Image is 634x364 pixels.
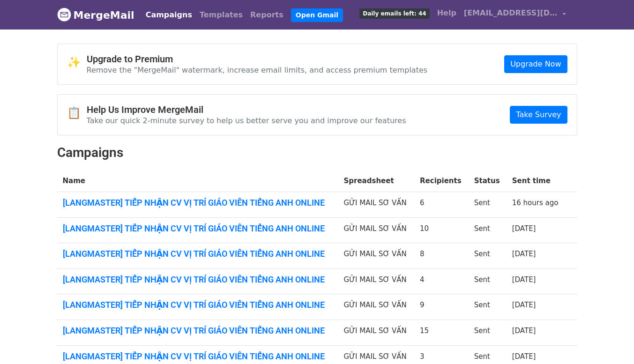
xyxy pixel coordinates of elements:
[196,6,246,24] a: Templates
[414,170,469,192] th: Recipients
[87,104,406,115] h4: Help Us Improve MergeMail
[246,6,287,24] a: Reports
[414,294,469,320] td: 9
[57,170,338,192] th: Name
[57,7,71,22] img: MergeMail logo
[63,275,333,285] a: [LANGMASTER] TIẾP NHẬN CV VỊ TRÍ GIÁO VIÊN TIẾNG ANH ONLINE
[63,326,333,336] a: [LANGMASTER] TIẾP NHẬN CV VỊ TRÍ GIÁO VIÊN TIẾNG ANH ONLINE
[338,294,415,320] td: GỬI MAIL SƠ VẤN
[469,192,507,218] td: Sent
[67,106,87,120] span: 📋
[63,198,333,208] a: [LANGMASTER] TIẾP NHẬN CV VỊ TRÍ GIÁO VIÊN TIẾNG ANH ONLINE
[512,301,536,309] a: [DATE]
[469,320,507,346] td: Sent
[512,327,536,335] a: [DATE]
[338,320,415,346] td: GỬI MAIL SƠ VẤN
[359,8,429,19] span: Daily emails left: 44
[63,223,333,234] a: [LANGMASTER] TIẾP NHẬN CV VỊ TRÍ GIÁO VIÊN TIẾNG ANH ONLINE
[512,199,559,207] a: 16 hours ago
[291,8,343,22] a: Open Gmail
[67,56,87,69] span: ✨
[469,294,507,320] td: Sent
[512,352,536,361] a: [DATE]
[460,4,570,26] a: [EMAIL_ADDRESS][DOMAIN_NAME]
[469,243,507,269] td: Sent
[414,192,469,218] td: 6
[504,55,567,73] a: Upgrade Now
[507,170,566,192] th: Sent time
[414,243,469,269] td: 8
[338,268,415,294] td: GỬI MAIL SƠ VẤN
[87,116,406,126] p: Take our quick 2-minute survey to help us better serve you and improve our features
[512,275,536,284] a: [DATE]
[57,145,577,161] h2: Campaigns
[464,7,558,19] span: [EMAIL_ADDRESS][DOMAIN_NAME]
[512,224,536,233] a: [DATE]
[433,4,460,22] a: Help
[469,268,507,294] td: Sent
[338,192,415,218] td: GỬI MAIL SƠ VẤN
[510,106,567,124] a: Take Survey
[414,320,469,346] td: 15
[63,351,333,362] a: [LANGMASTER] TIẾP NHẬN CV VỊ TRÍ GIÁO VIÊN TIẾNG ANH ONLINE
[63,300,333,310] a: [LANGMASTER] TIẾP NHẬN CV VỊ TRÍ GIÁO VIÊN TIẾNG ANH ONLINE
[338,170,415,192] th: Spreadsheet
[356,4,433,22] a: Daily emails left: 44
[338,243,415,269] td: GỬI MAIL SƠ VẤN
[414,217,469,243] td: 10
[512,250,536,258] a: [DATE]
[63,249,333,259] a: [LANGMASTER] TIẾP NHẬN CV VỊ TRÍ GIÁO VIÊN TIẾNG ANH ONLINE
[57,5,134,25] a: MergeMail
[87,53,428,65] h4: Upgrade to Premium
[469,170,507,192] th: Status
[87,65,428,75] p: Remove the "MergeMail" watermark, increase email limits, and access premium templates
[338,217,415,243] td: GỬI MAIL SƠ VẤN
[469,217,507,243] td: Sent
[142,6,196,24] a: Campaigns
[414,268,469,294] td: 4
